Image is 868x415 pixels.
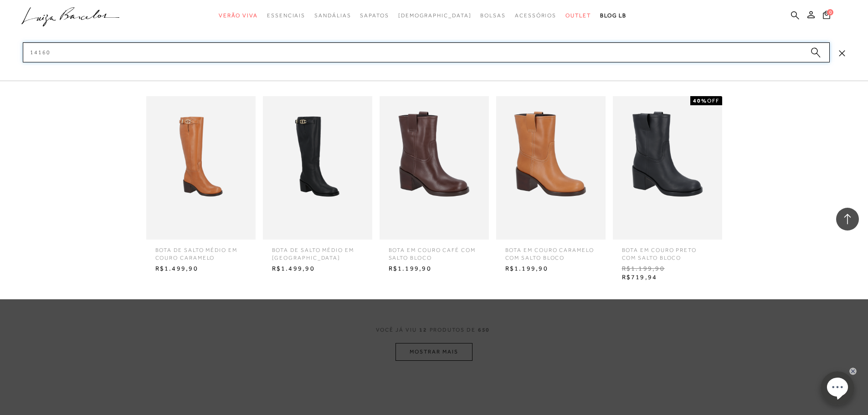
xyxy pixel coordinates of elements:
[498,240,603,262] span: BOTA EM COURO CARAMELO COM SALTO BLOCO
[144,96,258,275] a: BOTA DE SALTO MÉDIO EM COURO CARAMELO BOTA DE SALTO MÉDIO EM COURO CARAMELO R$1.499,90
[498,262,603,276] span: R$1.199,90
[398,7,472,24] a: noSubCategoriesText
[565,12,591,19] span: Outlet
[360,7,389,24] a: categoryNavScreenReaderText
[360,12,389,19] span: Sapatos
[615,271,720,284] span: R$719,94
[827,9,833,15] span: 0
[314,7,351,24] a: categoryNavScreenReaderText
[707,97,719,104] span: OFF
[267,7,305,24] a: categoryNavScreenReaderText
[382,240,487,262] span: BOTA EM COURO CAFÉ COM SALTO BLOCO
[515,7,556,24] a: categoryNavScreenReaderText
[515,12,556,19] span: Acessórios
[693,97,707,104] strong: 40%
[263,96,372,240] img: BOTA DE SALTO MÉDIO EM COURO PRETO
[494,96,608,275] a: BOTA EM COURO CARAMELO COM SALTO BLOCO BOTA EM COURO CARAMELO COM SALTO BLOCO R$1.199,90
[377,96,491,275] a: BOTA EM COURO CAFÉ COM SALTO BLOCO BOTA EM COURO CAFÉ COM SALTO BLOCO R$1.199,90
[380,96,489,240] img: BOTA EM COURO CAFÉ COM SALTO BLOCO
[820,10,833,22] button: 0
[149,240,253,262] span: BOTA DE SALTO MÉDIO EM COURO CARAMELO
[398,12,472,19] span: [DEMOGRAPHIC_DATA]
[23,42,830,62] input: Buscar.
[146,96,256,240] img: BOTA DE SALTO MÉDIO EM COURO CARAMELO
[565,7,591,24] a: categoryNavScreenReaderText
[600,7,627,24] a: BLOG LB
[615,262,720,276] span: R$1.199,90
[314,12,351,19] span: Sandálias
[267,12,305,19] span: Essenciais
[480,7,506,24] a: categoryNavScreenReaderText
[480,12,506,19] span: Bolsas
[382,262,487,276] span: R$1.199,90
[149,262,253,276] span: R$1.499,90
[600,12,627,19] span: BLOG LB
[219,12,258,19] span: Verão Viva
[219,7,258,24] a: categoryNavScreenReaderText
[611,96,724,284] a: BOTA EM COURO PRETO COM SALTO BLOCO 40%OFF BOTA EM COURO PRETO COM SALTO BLOCO R$1.199,90 R$719,94
[261,96,375,275] a: BOTA DE SALTO MÉDIO EM COURO PRETO BOTA DE SALTO MÉDIO EM [GEOGRAPHIC_DATA] R$1.499,90
[615,240,720,262] span: BOTA EM COURO PRETO COM SALTO BLOCO
[613,96,722,240] img: BOTA EM COURO PRETO COM SALTO BLOCO
[496,96,606,240] img: BOTA EM COURO CARAMELO COM SALTO BLOCO
[265,240,370,262] span: BOTA DE SALTO MÉDIO EM [GEOGRAPHIC_DATA]
[265,262,370,276] span: R$1.499,90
